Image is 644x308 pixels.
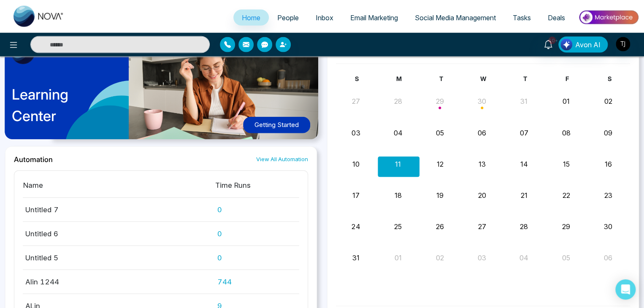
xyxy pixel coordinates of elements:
button: 05 [436,128,444,138]
button: 14 [520,159,528,169]
span: Email Marketing [350,14,398,22]
button: 11 [395,159,401,169]
td: Alin 1244 [23,270,215,294]
span: T [439,75,443,82]
button: 15 [563,159,569,169]
span: 10+ [548,37,556,44]
button: 01 [394,253,401,263]
span: Inbox [316,14,333,22]
button: 20 [478,190,486,200]
button: 03 [478,253,486,263]
button: 16 [604,159,612,169]
button: 26 [436,222,444,232]
button: 28 [520,222,528,232]
h2: Automation [14,155,53,164]
span: Tasks [513,14,531,22]
button: 01 [563,96,570,106]
a: LearningCenterGetting Started [5,34,317,146]
td: Untitled 7 [23,197,215,222]
button: 17 [352,190,360,200]
button: 04 [393,128,402,138]
button: 10 [352,159,360,169]
button: 24 [352,222,360,232]
button: 12 [436,159,443,169]
button: 03 [352,128,360,138]
a: Inbox [307,10,342,26]
button: 08 [562,128,570,138]
img: User Avatar [616,37,630,51]
img: Lead Flow [560,39,572,51]
button: Avon AI [558,37,608,53]
button: 06 [604,253,612,263]
button: 18 [394,190,401,200]
button: 02 [604,96,612,106]
td: 744 [215,270,299,294]
span: Avon AI [575,40,601,50]
a: View All Automation [256,155,308,163]
span: Deals [548,14,565,22]
th: Name [23,179,215,198]
button: 05 [562,253,570,263]
td: 0 [215,197,299,222]
button: 21 [521,190,528,200]
img: Market-place.gif [578,8,639,27]
button: 07 [520,128,528,138]
span: W [480,75,486,82]
span: Social Media Management [415,14,496,22]
button: 04 [520,253,528,263]
button: Getting Started [243,117,310,133]
th: Time Runs [215,179,299,198]
td: Untitled 5 [23,246,215,270]
button: 30 [604,222,612,232]
button: 28 [394,96,402,106]
div: Open Intercom Messenger [615,279,636,300]
a: Social Media Management [406,10,504,26]
span: M [396,75,402,82]
button: 06 [478,128,486,138]
button: 31 [352,253,360,263]
td: 0 [215,222,299,246]
button: 19 [436,190,444,200]
span: Home [242,14,260,22]
button: 09 [604,128,612,138]
a: Email Marketing [342,10,406,26]
button: 02 [436,253,444,263]
img: image [11,40,68,64]
a: People [269,10,307,26]
img: home-learning-center.png [0,31,328,149]
button: 23 [604,190,612,200]
span: T [523,75,527,82]
span: F [566,75,569,82]
div: Month View [336,74,630,296]
a: 10+ [538,37,558,51]
button: 29 [562,222,570,232]
button: 27 [352,96,360,106]
button: 22 [562,190,570,200]
span: S [355,75,359,82]
span: S [607,75,611,82]
p: Learning Center [12,84,68,127]
a: Home [233,10,269,26]
a: Deals [539,10,574,26]
img: Nova CRM Logo [14,6,64,27]
button: 25 [394,222,402,232]
button: 31 [520,96,528,106]
td: 0 [215,246,299,270]
td: Untitled 6 [23,222,215,246]
button: 13 [479,159,486,169]
a: Tasks [504,10,539,26]
button: 27 [478,222,486,232]
span: People [277,14,299,22]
